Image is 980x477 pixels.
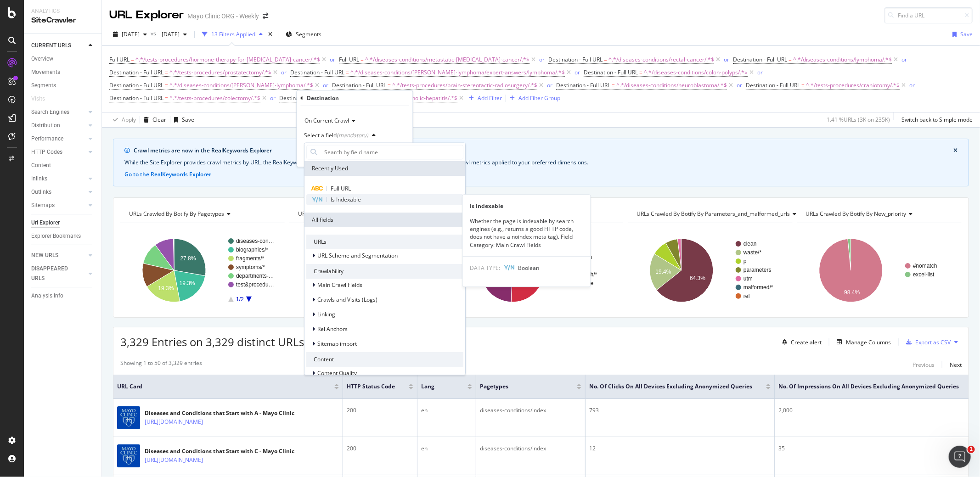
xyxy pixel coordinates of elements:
[833,337,891,348] button: Manage Columns
[589,382,752,391] span: No. of Clicks On All Devices excluding anonymized queries
[604,56,607,63] span: =
[31,147,86,157] a: HTTP Codes
[806,79,900,92] span: ^.*/tests-procedures/craniotomy/.*$
[793,53,892,66] span: ^.*/diseases-conditions/lymphoma/.*$
[950,359,962,370] button: Next
[470,264,501,272] span: DATA TYPE:
[31,291,95,301] a: Analysis Info
[960,30,973,38] div: Save
[778,444,977,453] div: 35
[236,255,265,262] text: fragments/*
[236,247,268,253] text: biographies/*
[113,139,969,186] div: info banner
[31,174,47,184] div: Inlinks
[180,280,195,286] text: 19.3%
[804,207,953,221] h4: URLs Crawled By Botify By new_priority
[304,133,369,138] div: Select a field
[789,56,792,63] span: =
[304,213,465,228] div: All fields
[31,121,60,130] div: Distribution
[31,291,63,301] div: Analysis Info
[589,444,771,453] div: 12
[120,334,304,349] span: 3,329 Entries on 3,329 distinct URLs
[347,382,395,391] span: HTTP Status Code
[365,53,529,66] span: ^.*/diseases-conditions/metastatic-[MEDICAL_DATA]-cancer/.*$
[131,56,134,63] span: =
[323,81,328,89] div: or
[608,53,714,66] span: ^.*/diseases-conditions/rectal-cancer/.*$
[120,230,284,310] svg: A chart.
[778,406,977,415] div: 2,000
[31,147,62,157] div: HTTP Codes
[236,281,274,288] text: test&procedu…
[117,406,140,429] img: main image
[306,353,463,367] div: Content
[151,29,158,37] span: vs
[31,54,53,64] div: Overview
[909,81,915,90] button: or
[913,263,937,269] text: #nomatch
[270,94,276,102] div: or
[392,79,537,92] span: ^.*/tests-procedures/brain-stereotactic-radiosurgery/.*$
[902,335,951,349] button: Export as CSV
[134,146,953,155] div: Crawl metrics are now in the RealKeywords Explorer
[135,53,320,66] span: ^.*/tests-procedures/hormone-therapy-for-[MEDICAL_DATA]-cancer/.*$
[743,267,772,273] text: parameters
[360,56,364,63] span: =
[211,30,255,38] div: 13 Filters Applied
[31,161,51,170] div: Content
[180,256,196,262] text: 27.8%
[746,81,800,89] span: Destination - Full URL
[290,68,344,76] span: Destination - Full URL
[846,338,891,346] div: Manage Columns
[31,15,94,26] div: SiteCrawler
[331,185,351,193] span: Full URL
[898,112,973,127] button: Switch back to Simple mode
[31,264,86,283] a: DISAPPEARED URLS
[31,218,60,228] div: Url Explorer
[122,116,136,123] div: Apply
[321,145,463,160] input: Search by field name
[298,210,400,218] span: URLs Crawled By Botify By content_type
[635,207,804,221] h4: URLs Crawled By Botify By parameters_and_malformed_urls
[421,382,454,391] span: Lang
[109,81,163,89] span: Destination - Full URL
[31,94,54,104] a: Visits
[584,68,638,76] span: Destination - Full URL
[31,231,95,241] a: Explorer Bookmarks
[182,116,194,123] div: Save
[912,359,935,370] button: Previous
[463,217,591,249] div: Whether the page is indexable by search engines (e.g., returns a good HTTP code, does not have a ...
[574,68,580,77] button: or
[305,117,349,124] span: On Current Crawl
[339,56,359,63] span: Full URL
[797,230,961,310] svg: A chart.
[145,447,294,455] div: Diseases and Conditions that Start with C - Mayo Clinic
[913,271,935,278] text: excel-list
[737,81,742,90] button: or
[165,94,168,102] span: =
[109,94,163,102] span: Destination - Full URL
[950,361,962,369] div: Next
[31,67,60,77] div: Movements
[968,446,975,453] span: 1
[778,335,822,349] button: Create alert
[778,382,959,391] span: No. of Impressions On All Devices excluding anonymized queries
[724,55,729,64] button: or
[317,252,398,260] span: URL Scheme and Segmentation
[517,281,533,287] text: 25.2%
[347,406,413,415] div: 200
[31,251,86,260] a: NEW URLS
[152,116,166,123] div: Clear
[236,273,274,279] text: departments-…
[480,444,581,453] div: diseases-conditions/index
[548,56,603,63] span: Destination - Full URL
[236,296,244,303] text: 1/2
[656,269,671,275] text: 19.4%
[827,116,890,123] div: 1.41 % URLs ( 3K on 235K )
[109,56,130,63] span: Full URL
[547,81,552,89] div: or
[31,81,95,90] a: Segments
[317,340,357,348] span: Sitemap import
